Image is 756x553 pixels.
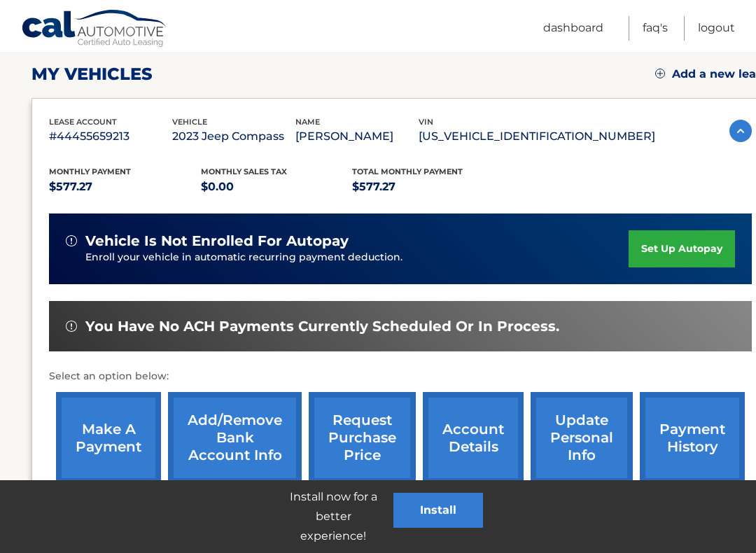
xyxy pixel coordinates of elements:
[643,16,668,41] a: FAQ's
[66,321,77,332] img: alert-white.svg
[66,235,77,246] img: alert-white.svg
[352,167,463,176] span: Total Monthly Payment
[309,392,416,484] a: request purchase price
[531,392,633,484] a: update personal info
[655,69,665,78] img: add.svg
[698,16,735,41] a: Logout
[49,117,117,127] span: lease account
[56,392,161,484] a: make a payment
[543,16,603,41] a: Dashboard
[85,250,629,265] p: Enroll your vehicle in automatic recurring payment deduction.
[49,167,131,176] span: Monthly Payment
[640,392,745,484] a: payment history
[352,177,504,197] p: $577.27
[172,117,207,127] span: vehicle
[201,177,353,197] p: $0.00
[423,392,524,484] a: account details
[168,392,302,484] a: Add/Remove bank account info
[85,232,349,250] span: vehicle is not enrolled for autopay
[201,167,287,176] span: Monthly sales Tax
[172,127,295,146] p: 2023 Jeep Compass
[273,487,393,546] p: Install now for a better experience!
[49,127,172,146] p: #44455659213
[31,64,153,85] h2: my vehicles
[729,120,752,142] img: accordion-active.svg
[49,177,201,197] p: $577.27
[85,318,559,335] span: You have no ACH payments currently scheduled or in process.
[295,127,419,146] p: [PERSON_NAME]
[419,117,433,127] span: vin
[419,127,655,146] p: [US_VEHICLE_IDENTIFICATION_NUMBER]
[629,230,735,267] a: set up autopay
[49,368,752,385] p: Select an option below:
[21,9,168,50] a: Cal Automotive
[393,493,483,528] button: Install
[295,117,320,127] span: name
